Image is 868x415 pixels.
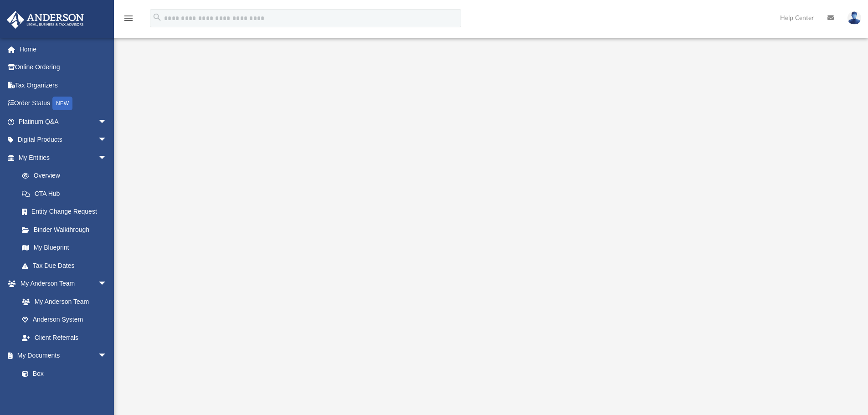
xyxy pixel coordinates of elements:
a: Order StatusNEW [6,94,121,113]
a: Tax Organizers [6,76,121,94]
img: User Pic [847,11,861,25]
a: Home [6,40,121,58]
a: Overview [13,167,121,185]
i: menu [123,13,134,24]
a: CTA Hub [13,184,121,203]
span: arrow_drop_down [98,347,116,365]
a: My Documentsarrow_drop_down [6,347,116,365]
a: Online Ordering [6,58,121,77]
a: Tax Due Dates [13,256,121,275]
a: My Blueprint [13,239,116,257]
a: Platinum Q&Aarrow_drop_down [6,113,121,131]
a: Client Referrals [13,328,116,347]
img: Anderson Advisors Platinum Portal [4,11,87,29]
a: Entity Change Request [13,203,121,221]
span: arrow_drop_down [98,275,116,293]
a: Box [13,364,112,383]
a: My Entitiesarrow_drop_down [6,149,121,167]
a: Meeting Minutes [13,383,116,401]
a: Digital Productsarrow_drop_down [6,131,121,149]
span: arrow_drop_down [98,131,116,149]
a: menu [123,17,134,24]
a: Anderson System [13,311,116,329]
span: arrow_drop_down [98,113,116,131]
a: My Anderson Team [13,292,112,311]
div: NEW [52,97,72,110]
span: arrow_drop_down [98,149,116,167]
i: search [152,12,162,22]
a: My Anderson Teamarrow_drop_down [6,275,116,293]
a: Binder Walkthrough [13,220,121,239]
